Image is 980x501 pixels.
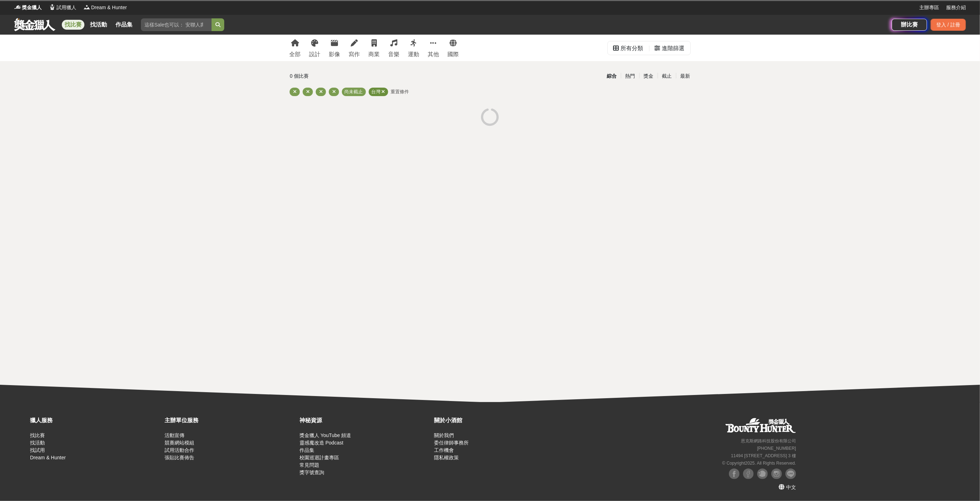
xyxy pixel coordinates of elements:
[372,89,381,94] span: 台灣
[434,455,459,460] a: 隱私權政策
[57,4,76,11] span: 試用獵人
[299,447,314,453] a: 作品集
[30,416,161,425] div: 獵人服務
[448,35,459,61] a: 國際
[892,19,927,31] a: 辦比賽
[91,4,127,11] span: Dream & Hunter
[290,50,301,59] div: 全部
[290,35,301,61] a: 全部
[757,468,768,479] img: Plurk
[388,50,400,59] div: 音樂
[408,50,420,59] div: 運動
[165,447,194,453] a: 試用活動合作
[771,468,782,479] img: Instagram
[14,4,21,11] img: Logo
[299,432,351,438] a: 獎金獵人 YouTube 頻道
[621,41,643,55] div: 所有分類
[369,50,380,59] div: 商業
[639,70,658,82] div: 獎金
[113,20,135,30] a: 作品集
[731,453,796,458] small: 11494 [STREET_ADDRESS] 3 樓
[165,440,194,446] a: 競賽網站模組
[345,89,363,94] span: 尚未截止
[299,416,430,425] div: 神秘資源
[434,447,454,453] a: 工作機會
[299,462,319,468] a: 常見問題
[329,50,340,59] div: 影像
[662,41,685,55] div: 進階篩選
[83,4,127,11] a: LogoDream & Hunter
[165,432,184,438] a: 活動宣傳
[141,18,212,31] input: 這樣Sale也可以： 安聯人壽創意銷售法募集
[408,35,420,61] a: 運動
[434,432,454,438] a: 關於我們
[602,70,621,82] div: 綜合
[49,4,56,11] img: Logo
[87,20,110,30] a: 找活動
[428,50,439,59] div: 其他
[329,35,340,61] a: 影像
[722,461,796,466] small: © Copyright 2025 . All Rights Reserved.
[729,468,740,479] img: Facebook
[349,35,360,61] a: 寫作
[434,416,565,425] div: 關於小酒館
[931,19,966,31] div: 登入 / 註冊
[741,438,796,443] small: 恩克斯網路科技股份有限公司
[22,4,42,11] span: 獎金獵人
[388,35,400,61] a: 音樂
[369,35,380,61] a: 商業
[299,470,324,475] a: 獎字號查詢
[349,50,360,59] div: 寫作
[83,4,90,11] img: Logo
[434,440,469,446] a: 委任律師事務所
[309,50,321,59] div: 設計
[165,416,296,425] div: 主辦單位服務
[919,4,939,11] a: 主辦專區
[165,455,194,460] a: 張貼比賽佈告
[946,4,966,11] a: 服務介紹
[676,70,694,82] div: 最新
[30,447,45,453] a: 找試用
[448,50,459,59] div: 國際
[785,468,796,479] img: LINE
[428,35,439,61] a: 其他
[30,432,45,438] a: 找比賽
[391,89,409,94] span: 重置條件
[786,484,796,490] span: 中文
[757,446,796,451] small: [PHONE_NUMBER]
[14,4,42,11] a: Logo獎金獵人
[621,70,639,82] div: 熱門
[30,455,66,460] a: Dream & Hunter
[49,4,76,11] a: Logo試用獵人
[290,70,423,82] div: 0 個比賽
[299,440,343,446] a: 靈感魔改造 Podcast
[743,468,754,479] img: Facebook
[658,70,676,82] div: 截止
[30,440,45,446] a: 找活動
[62,20,84,30] a: 找比賽
[309,35,321,61] a: 設計
[299,455,339,460] a: 校園巡迴計畫專區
